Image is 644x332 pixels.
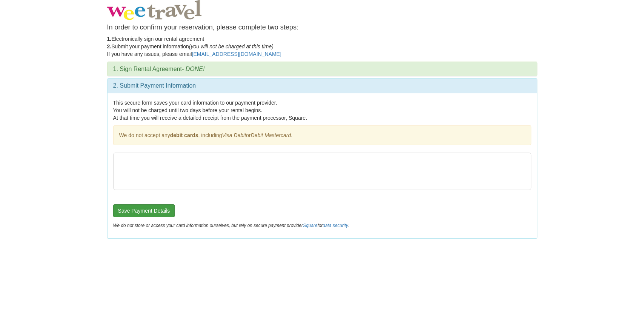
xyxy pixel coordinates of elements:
[323,223,348,228] a: data security
[107,36,112,42] strong: 1.
[114,153,531,190] iframe: Secure Credit Card Form
[303,223,317,228] a: Square
[107,43,112,49] strong: 2.
[107,35,537,58] p: Electronically sign our rental agreement Submit your payment information If you have any issues, ...
[113,223,349,228] em: We do not store or access your card information ourselves, but rely on secure payment provider for .
[113,204,175,217] button: Save Payment Details
[192,51,281,57] a: [EMAIL_ADDRESS][DOMAIN_NAME]
[113,99,531,122] p: This secure form saves your card information to our payment provider. You will not be charged unt...
[113,66,531,73] h3: 1. Sign Rental Agreement
[182,66,204,72] em: - DONE!
[113,125,531,145] div: We do not accept any , including or .
[107,24,537,31] h4: In order to confirm your reservation, please complete two steps:
[170,132,198,138] strong: debit cards
[222,132,246,138] em: Visa Debit
[189,43,274,49] em: (you will not be charged at this time)
[251,132,291,138] em: Debit Mastercard
[113,82,531,89] h3: 2. Submit Payment Information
